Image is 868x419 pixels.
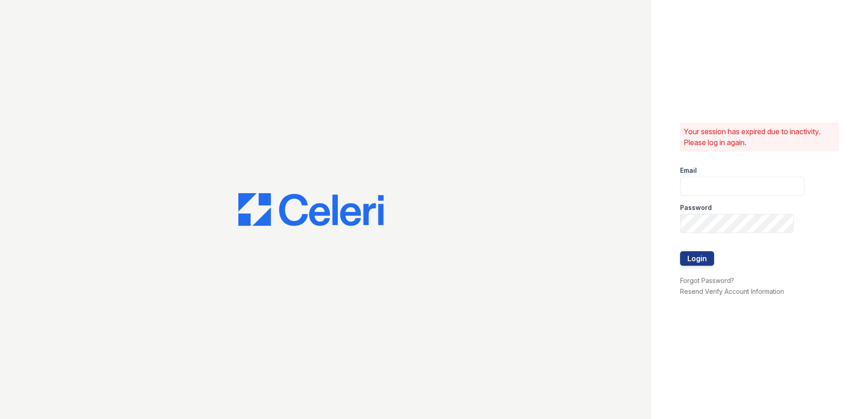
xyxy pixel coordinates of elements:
[680,166,697,175] label: Email
[238,193,384,226] img: CE_Logo_Blue-a8612792a0a2168367f1c8372b55b34899dd931a85d93a1a3d3e32e68fde9ad4.png
[680,287,784,295] a: Resend Verify Account Information
[680,251,714,266] button: Login
[684,126,835,148] p: Your session has expired due to inactivity. Please log in again.
[680,277,734,284] a: Forgot Password?
[680,203,712,212] label: Password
